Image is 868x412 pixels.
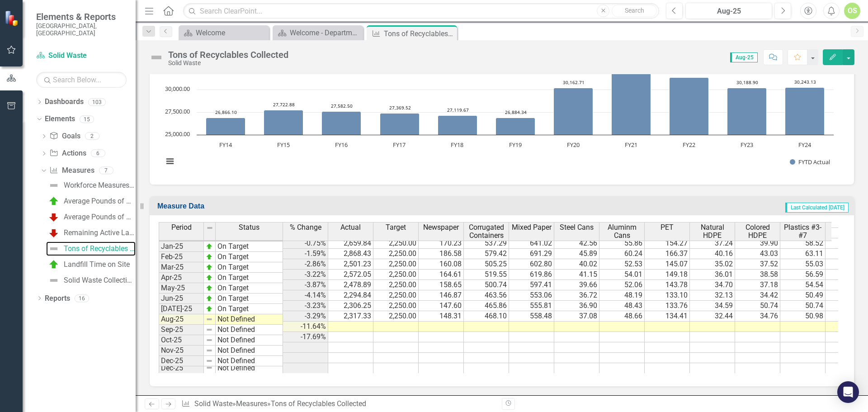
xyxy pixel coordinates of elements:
[612,68,651,135] path: FY21, 32,355.12. FYTD Actual.
[168,60,288,66] div: Solid Waste
[64,260,130,269] div: Landfill Time on Site
[216,325,283,335] td: Not Defined
[206,274,213,281] img: zOikAAAAAElFTkSuQmCC
[419,270,464,280] td: 164.61
[328,301,373,311] td: 2,306.25
[159,262,204,273] td: Mar-25
[64,229,136,237] div: Remaining Active Landfill Disposal Capacity
[554,311,599,322] td: 37.08
[464,311,509,322] td: 468.10
[690,301,735,311] td: 34.59
[46,194,136,208] a: Average Pounds of Waste Diverted
[601,223,642,239] span: Aluminm Cans
[159,40,845,175] div: Chart. Highcharts interactive chart.
[48,212,59,223] img: Below Plan
[554,270,599,280] td: 41.15
[216,346,283,356] td: Not Defined
[99,166,113,174] div: 7
[645,270,690,280] td: 149.18
[689,6,769,17] div: Aug-25
[509,290,554,301] td: 553.06
[206,284,213,292] img: zOikAAAAAElFTkSuQmCC
[505,109,527,115] text: 26,884.34
[46,178,136,193] a: Workforce Measures - Solid Waste
[464,259,509,270] td: 505.25
[206,118,245,135] path: FY14, 26,866.1. FYTD Actual.
[157,202,450,210] h3: Measure Data
[837,381,859,403] div: Open Intercom Messenger
[290,223,321,232] span: % Change
[328,290,373,301] td: 2,294.84
[735,249,780,259] td: 43.03
[236,399,267,408] a: Measures
[159,294,204,304] td: Jun-25
[159,314,204,325] td: Aug-25
[645,259,690,270] td: 145.07
[159,325,204,335] td: Sep-25
[328,249,373,259] td: 2,868.43
[509,141,522,149] text: FY19
[5,10,20,26] img: ClearPoint Strategy
[509,238,554,249] td: 641.02
[790,158,830,166] button: Show FYTD Actual
[159,273,204,283] td: Apr-25
[512,223,552,232] span: Mixed Paper
[46,210,136,224] a: Average Pounds of Waste Generated
[419,301,464,311] td: 147.60
[45,97,84,107] a: Dashboards
[373,238,419,249] td: 2,250.00
[563,79,585,85] text: 30,162.71
[219,141,232,149] text: FY14
[389,104,411,111] text: 27,369.52
[373,311,419,322] td: 2,250.00
[194,399,232,408] a: Solid Waste
[464,238,509,249] td: 537.29
[599,311,645,322] td: 48.66
[335,141,348,149] text: FY16
[685,3,772,19] button: Aug-25
[794,79,816,85] text: 30,243.13
[159,252,204,262] td: Feb-25
[373,259,419,270] td: 2,250.00
[283,332,328,342] td: -17.69%
[727,88,767,135] path: FY23, 30,188.9. FYTD Actual.
[206,243,213,250] img: zOikAAAAAElFTkSuQmCC
[216,335,283,346] td: Not Defined
[735,311,780,322] td: 34.76
[215,109,237,115] text: 26,866.10
[373,249,419,259] td: 2,250.00
[183,3,659,19] input: Search ClearPoint...
[88,98,106,106] div: 103
[165,85,190,93] text: 30,000.00
[159,283,204,294] td: May-25
[464,280,509,290] td: 500.74
[509,280,554,290] td: 597.41
[554,88,593,135] path: FY20, 30,162.71. FYTD Actual.
[373,301,419,311] td: 2,250.00
[393,141,406,149] text: FY17
[206,305,213,313] img: zOikAAAAAElFTkSuQmCC
[451,141,463,149] text: FY18
[423,223,459,232] span: Newspaper
[206,326,213,333] img: 8DAGhfEEPCf229AAAAAElFTkSuQmCC
[599,238,645,249] td: 55.86
[419,238,464,249] td: 170.23
[625,141,637,149] text: FY21
[64,245,136,253] div: Tons of Recyclables Collected
[36,72,127,88] input: Search Below...
[735,259,780,270] td: 37.52
[216,242,283,252] td: On Target
[36,22,127,37] small: [GEOGRAPHIC_DATA], [GEOGRAPHIC_DATA]
[373,270,419,280] td: 2,250.00
[735,301,780,311] td: 50.74
[45,114,75,124] a: Elements
[328,259,373,270] td: 2,501.23
[730,52,758,62] span: Aug-25
[419,259,464,270] td: 160.08
[91,150,105,157] div: 6
[447,107,469,113] text: 27,119.67
[264,110,303,135] path: FY15, 27,722.88. FYTD Actual.
[780,280,826,290] td: 54.54
[844,3,860,19] button: OS
[386,223,406,232] span: Target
